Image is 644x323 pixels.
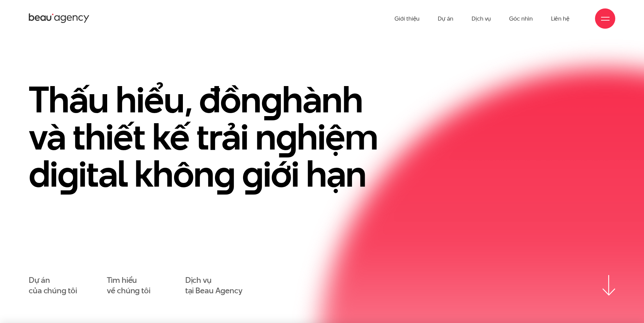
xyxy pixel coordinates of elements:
h1: Thấu hiểu, đồn hành và thiết kế trải n hiệm di ital khôn iới hạn [29,81,401,192]
en: g [276,111,297,162]
a: Dịch vụtại Beau Agency [185,275,242,296]
a: Tìm hiểuvề chúng tôi [107,275,150,296]
a: Dự áncủa chúng tôi [29,275,77,296]
en: g [214,149,235,199]
en: g [57,149,78,199]
en: g [242,149,263,199]
en: g [261,74,282,125]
